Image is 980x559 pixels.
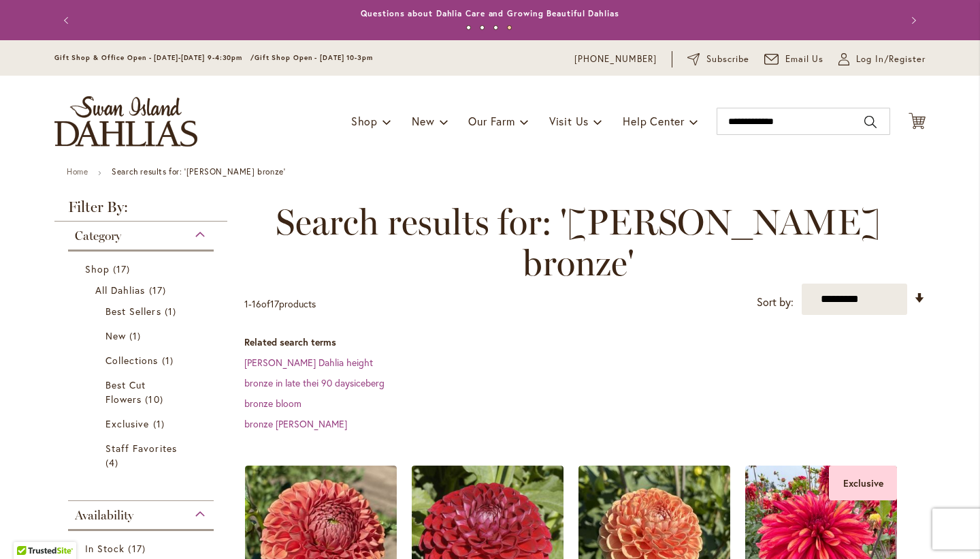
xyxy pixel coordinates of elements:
[361,8,619,18] a: Questions about Dahlia Care and Growing Beautiful Dahlias
[244,202,912,284] span: Search results for: '[PERSON_NAME] bronze'
[244,417,347,430] a: bronze [PERSON_NAME]
[480,25,485,30] button: 2 of 4
[244,356,373,369] a: [PERSON_NAME] Dahlia height
[145,392,166,406] span: 10
[105,354,159,367] span: Collections
[105,455,122,470] span: 4
[252,297,261,310] span: 16
[95,284,146,297] span: All Dahlias
[67,166,88,177] a: Home
[351,114,378,128] span: Shop
[105,304,180,318] a: Best Sellers
[10,511,48,549] iframe: Launch Accessibility Center
[113,262,133,276] span: 17
[105,417,149,430] span: Exclusive
[244,297,248,310] span: 1
[105,329,126,342] span: New
[623,114,685,128] span: Help Center
[785,52,824,66] span: Email Us
[468,114,514,128] span: Our Farm
[54,96,197,147] a: store logo
[757,290,794,315] label: Sort by:
[255,53,373,62] span: Gift Shop Open - [DATE] 10-3pm
[838,52,926,66] a: Log In/Register
[85,541,200,556] a: In Stock 17
[105,353,180,367] a: Collections
[706,52,749,66] span: Subscribe
[244,376,385,389] a: bronze in late thei 90 daysiceberg
[764,52,824,66] a: Email Us
[105,442,177,455] span: Staff Favorites
[549,114,589,128] span: Visit Us
[466,25,471,30] button: 1 of 4
[412,114,434,128] span: New
[149,283,169,297] span: 17
[128,541,148,556] span: 17
[856,52,926,66] span: Log In/Register
[153,417,168,431] span: 1
[244,335,926,349] dt: Related search terms
[129,329,144,343] span: 1
[105,378,146,406] span: Best Cut Flowers
[85,262,200,276] a: Shop
[493,25,498,30] button: 3 of 4
[75,228,121,243] span: Category
[112,166,285,177] strong: Search results for: '[PERSON_NAME] bronze'
[829,466,897,500] div: Exclusive
[85,262,110,275] span: Shop
[105,417,180,431] a: Exclusive
[105,378,180,406] a: Best Cut Flowers
[162,353,177,367] span: 1
[270,297,279,310] span: 17
[244,293,316,315] p: - of products
[507,25,512,30] button: 4 of 4
[574,52,657,66] a: [PHONE_NUMBER]
[75,508,133,523] span: Availability
[105,305,161,318] span: Best Sellers
[85,542,125,555] span: In Stock
[105,441,180,470] a: Staff Favorites
[165,304,180,318] span: 1
[95,283,190,297] a: All Dahlias
[687,52,749,66] a: Subscribe
[54,7,82,34] button: Previous
[54,200,227,222] strong: Filter By:
[244,397,301,410] a: bronze bloom
[54,53,255,62] span: Gift Shop & Office Open - [DATE]-[DATE] 9-4:30pm /
[898,7,926,34] button: Next
[105,329,180,343] a: New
